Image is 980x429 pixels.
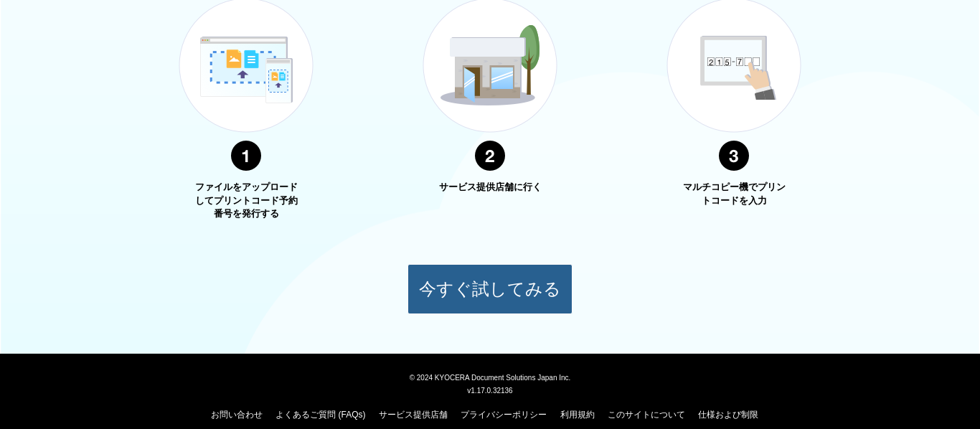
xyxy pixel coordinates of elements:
p: マルチコピー機でプリントコードを入力 [680,181,788,207]
span: © 2024 KYOCERA Document Solutions Japan Inc. [410,372,571,382]
button: 今すぐ試してみる [407,264,573,314]
a: サービス提供店舗 [379,410,448,420]
a: 仕様および制限 [698,410,758,420]
a: このサイトについて [608,410,685,420]
a: プライバシーポリシー [461,410,547,420]
a: お問い合わせ [211,410,263,420]
span: v1.17.0.32136 [467,386,512,395]
p: ファイルをアップロードしてプリントコード予約番号を発行する [192,181,300,221]
a: よくあるご質問 (FAQs) [275,410,365,420]
a: 利用規約 [560,410,595,420]
p: サービス提供店舗に行く [436,181,544,194]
